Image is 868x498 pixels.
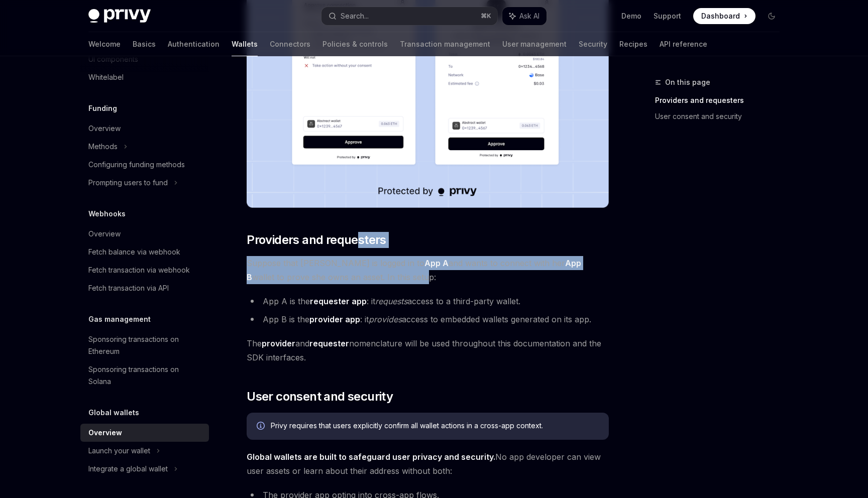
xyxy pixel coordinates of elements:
a: Overview [80,424,209,442]
a: Providers and requesters [655,92,788,108]
div: Methods [88,141,118,153]
a: Welcome [88,32,121,56]
strong: Global wallets are built to safeguard user privacy and security. [247,452,495,462]
span: No app developer can view user assets or learn about their address without both: [247,450,609,478]
a: Sponsoring transactions on Ethereum [80,330,209,360]
img: dark logo [88,9,151,23]
a: User consent and security [655,108,788,125]
a: User management [502,32,567,56]
div: Overview [88,427,122,439]
div: Fetch balance via webhook [88,246,180,258]
li: App B is the : it access to embedded wallets generated on its app. [247,312,609,326]
button: Toggle dark mode [764,8,780,24]
em: requests [375,296,407,306]
div: Overview [88,122,121,135]
button: Search...⌘K [321,7,497,25]
div: Fetch transaction via API [88,282,169,294]
a: Connectors [270,32,310,56]
li: App A is the : it access to a third-party wallet. [247,294,609,308]
h5: Gas management [88,313,151,325]
div: Prompting users to fund [88,177,168,189]
a: Transaction management [400,32,490,56]
div: Integrate a global wallet [88,463,168,475]
a: Fetch transaction via API [80,279,209,297]
div: Sponsoring transactions on Solana [88,363,203,388]
div: Privy requires that users explicitly confirm all wallet actions in a cross-app context. [271,421,599,432]
a: Configuring funding methods [80,156,209,174]
strong: provider app [309,314,360,324]
div: Configuring funding methods [88,159,185,171]
strong: App A [424,258,449,268]
span: Ask AI [519,11,539,21]
a: Policies & controls [322,32,388,56]
a: Support [654,11,681,21]
em: provides [369,314,402,324]
svg: Info [257,422,267,432]
div: Overview [88,228,121,240]
a: Basics [133,32,156,56]
a: Demo [621,11,641,21]
h5: Funding [88,102,117,114]
a: API reference [660,32,707,56]
a: Wallets [232,32,258,56]
a: Security [579,32,607,56]
div: Whitelabel [88,71,124,83]
strong: requester app [310,296,367,306]
h5: Global wallets [88,407,139,419]
a: Overview [80,225,209,243]
a: Whitelabel [80,68,209,86]
a: Dashboard [693,8,755,24]
div: Launch your wallet [88,445,150,457]
strong: provider [262,338,295,348]
div: Sponsoring transactions on Ethereum [88,333,203,357]
a: Sponsoring transactions on Solana [80,360,209,391]
button: Ask AI [502,7,547,25]
strong: requester [309,338,349,348]
a: Fetch balance via webhook [80,243,209,261]
span: ⌘ K [481,12,491,20]
a: Recipes [619,32,647,56]
span: User consent and security [247,389,393,405]
a: Fetch transaction via webhook [80,261,209,279]
h5: Webhooks [88,208,126,220]
div: Search... [341,10,369,22]
span: On this page [665,76,710,88]
span: Dashboard [701,11,740,21]
a: Authentication [168,32,220,56]
div: Fetch transaction via webhook [88,264,190,276]
span: Providers and requesters [247,232,386,248]
a: Overview [80,119,209,138]
span: Suppose that [PERSON_NAME] is logged in to and wants to connect with her wallet to prove she owns... [247,256,609,284]
strong: App B [247,258,581,282]
span: The and nomenclature will be used throughout this documentation and the SDK interfaces. [247,336,609,364]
